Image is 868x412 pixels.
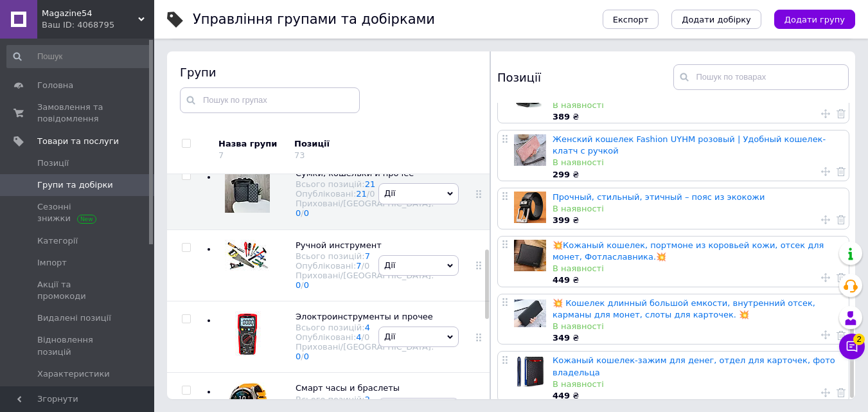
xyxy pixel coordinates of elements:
[296,189,434,199] div: Опубліковані:
[37,368,110,380] span: Характеристики
[365,251,370,261] a: 7
[301,208,309,218] span: /
[553,263,842,274] div: В наявності
[301,280,309,290] span: /
[37,102,119,125] span: Замовлення та повідомлення
[673,64,849,90] input: Пошук по товарах
[384,332,395,341] span: Дії
[180,64,477,80] div: Групи
[296,352,301,361] a: 0
[362,261,370,271] span: /
[553,379,842,390] div: В наявності
[218,150,224,160] div: 7
[553,111,842,123] div: ₴
[296,312,433,321] span: Элоктроинструменты и прочее
[553,333,570,343] b: 349
[6,45,152,68] input: Пошук
[301,352,309,361] span: /
[553,332,842,344] div: ₴
[365,179,376,189] a: 21
[304,352,309,361] a: 0
[603,10,659,29] button: Експорт
[553,134,826,156] a: Женский кошелек Fashion UYHM розовый | Удобный кошелек-клатч с ручкой
[193,12,435,27] h1: Управління групами та добірками
[553,157,842,168] div: В наявності
[42,19,154,31] div: Ваш ID: 4068795
[774,10,855,29] button: Додати групу
[356,332,361,342] a: 4
[296,342,434,361] div: Приховані/[GEOGRAPHIC_DATA]:
[356,261,361,271] a: 7
[553,298,815,319] a: 💥 Кошелек длинный большой емкости, внутренний отсек, карманы для монет, слоты для карточек. 💥
[225,311,270,356] img: Элоктроинструменты и прочее
[553,169,842,181] div: ₴
[37,136,119,147] span: Товари та послуги
[837,271,846,283] a: Видалити товар
[296,323,434,332] div: Всього позицій:
[296,271,434,290] div: Приховані/[GEOGRAPHIC_DATA]:
[180,87,360,113] input: Пошук по групах
[296,251,434,261] div: Всього позицій:
[304,208,309,218] a: 0
[682,15,751,24] span: Додати добірку
[365,323,370,332] a: 4
[553,170,570,179] b: 299
[218,138,285,150] div: Назва групи
[784,15,845,24] span: Додати групу
[296,280,301,290] a: 0
[853,332,865,344] span: 2
[296,179,434,189] div: Всього позицій:
[369,189,375,199] div: 0
[296,199,434,218] div: Приховані/[GEOGRAPHIC_DATA]:
[384,260,395,270] span: Дії
[304,280,309,290] a: 0
[553,390,842,402] div: ₴
[37,312,111,324] span: Видалені позиції
[553,112,570,121] b: 389
[42,8,138,19] span: Magazine54
[553,240,824,262] a: 💥Кожаный кошелек, портмоне из коровьей кожи, отсек для монет, Фотлаславника.💥
[296,383,400,393] span: Смарт часы и браслеты
[225,240,270,272] img: Ручной инструмент
[37,179,113,191] span: Групи та добірки
[671,10,761,29] button: Додати добірку
[296,395,434,404] div: Всього позицій:
[553,215,842,226] div: ₴
[553,192,765,202] a: Прочный, стильный, этичный – пояс из экокожи
[553,321,842,332] div: В наявності
[553,355,835,377] a: Кожаный кошелек-зажим для денег, отдел для карточек, фото владельца
[365,395,370,404] a: 2
[37,80,73,91] span: Головна
[37,235,78,247] span: Категорії
[362,332,370,342] span: /
[37,279,119,302] span: Акції та промокоди
[37,257,67,269] span: Імпорт
[294,150,305,160] div: 73
[613,15,649,24] span: Експорт
[837,387,846,399] a: Видалити товар
[356,189,367,199] a: 21
[384,188,395,198] span: Дії
[296,240,382,250] span: Ручной инструмент
[296,261,434,271] div: Опубліковані:
[497,64,673,90] div: Позиції
[553,203,842,215] div: В наявності
[367,189,375,199] span: /
[553,100,842,111] div: В наявності
[296,332,434,342] div: Опубліковані:
[839,334,865,359] button: Чат з покупцем2
[364,332,369,342] div: 0
[294,138,403,150] div: Позиції
[837,329,846,341] a: Видалити товар
[37,334,119,357] span: Відновлення позицій
[553,275,570,285] b: 449
[37,157,69,169] span: Позиції
[364,261,369,271] div: 0
[553,274,842,286] div: ₴
[837,108,846,120] a: Видалити товар
[37,201,119,224] span: Сезонні знижки
[837,214,846,226] a: Видалити товар
[225,168,270,213] img: Сумки, кошельки и прочее
[553,391,570,400] b: 449
[837,166,846,177] a: Видалити товар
